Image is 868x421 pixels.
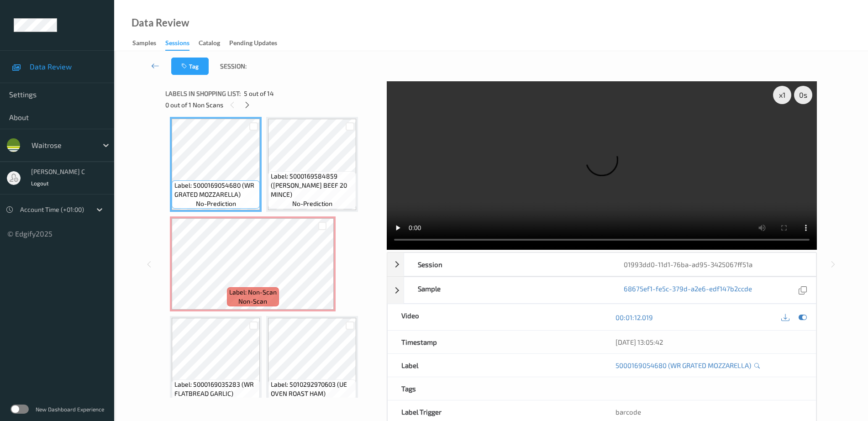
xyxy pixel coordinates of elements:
span: Label: Non-Scan [229,288,277,297]
span: Session: [220,62,247,71]
span: Label: 5010292970603 (UE OVEN ROAST HAM) [271,380,354,398]
div: Data Review [132,18,189,27]
span: no-prediction [196,199,236,208]
span: 5 out of 14 [244,89,274,98]
div: Tags [388,377,602,400]
div: Sample68675ef1-fe5c-379d-a2e6-edf147b2ccde [387,277,816,304]
div: Pending Updates [229,38,277,50]
span: Label: 5000169035283 (WR FLATBREAD GARLIC) [174,380,258,398]
div: Sessions [165,38,189,51]
div: Video [388,304,602,330]
div: Catalog [199,38,220,50]
button: Tag [171,58,209,75]
a: Samples [132,37,165,50]
a: 68675ef1-fe5c-379d-a2e6-edf147b2ccde [624,284,752,296]
span: Label: 5000169584859 ([PERSON_NAME] BEEF 20 MINCE) [271,172,354,199]
a: Sessions [165,37,199,51]
div: 01993dd0-11d1-76ba-ad95-3425067ff51a [610,253,816,276]
span: Labels in shopping list: [165,89,241,98]
div: Samples [132,38,156,50]
div: x 1 [773,86,791,104]
a: Pending Updates [229,37,286,50]
div: Session01993dd0-11d1-76ba-ad95-3425067ff51a [387,253,816,276]
span: Label: 5000169054680 (WR GRATED MOZZARELLA) [174,181,258,199]
span: no-prediction [292,199,332,208]
div: Session [404,253,610,276]
div: 0 s [794,86,812,104]
div: Sample [404,277,610,303]
a: 5000169054680 (WR GRATED MOZZARELLA) [615,361,751,370]
span: non-scan [238,297,267,306]
div: 0 out of 1 Non Scans [165,99,380,111]
div: [DATE] 13:05:42 [615,337,802,347]
a: 00:01:12.019 [615,313,653,322]
div: Label [388,354,602,377]
div: Timestamp [388,331,602,353]
a: Catalog [199,37,229,50]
